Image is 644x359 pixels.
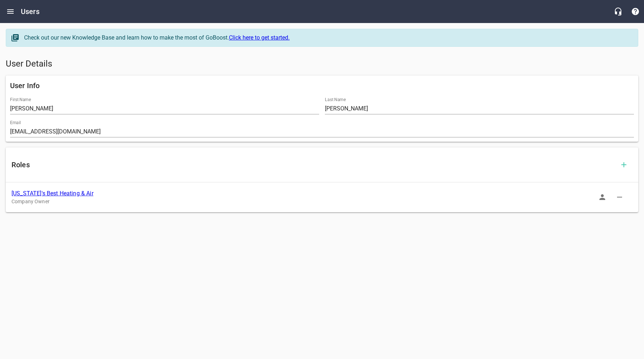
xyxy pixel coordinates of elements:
h6: Roles [11,159,615,171]
button: Sign In as Role [594,188,611,206]
a: Click here to get started. [229,34,290,41]
p: Company Owner [11,198,621,205]
label: Email [10,121,21,125]
div: Check out our new Knowledge Base and learn how to make the most of GoBoost. [24,33,631,42]
button: Live Chat [609,3,627,20]
a: [US_STATE]'s Best Heating & Air [11,190,93,197]
button: Open drawer [2,3,19,20]
button: Support Portal [627,3,644,20]
h5: User Details [6,58,638,70]
h6: User Info [10,80,634,91]
label: Last Name [325,97,346,102]
button: Delete Role [611,188,628,206]
label: First Name [10,97,31,102]
button: Add Role [615,156,632,173]
h6: Users [21,6,40,17]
